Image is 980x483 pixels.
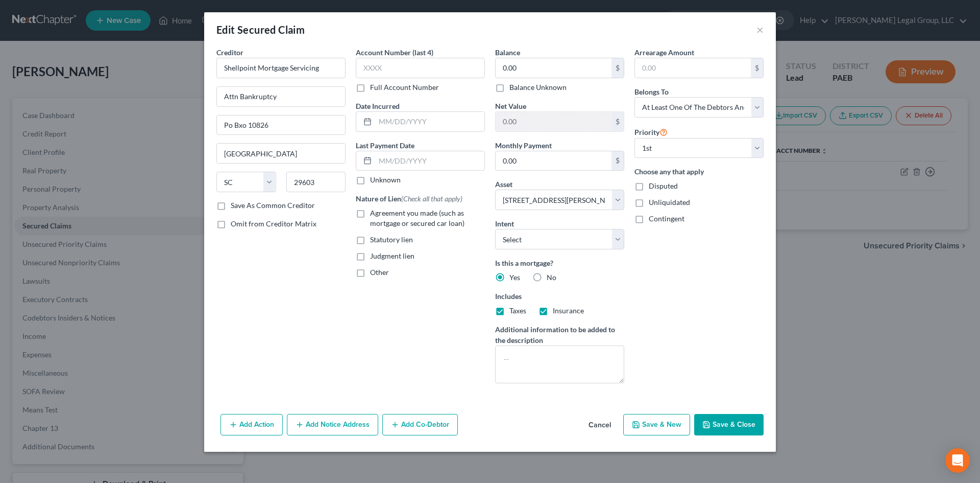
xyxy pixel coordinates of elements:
input: Enter zip... [286,172,346,192]
div: $ [751,58,763,78]
input: Enter city... [217,144,345,163]
label: Additional information to be added to the description [495,324,624,346]
input: 0.00 [496,58,611,78]
button: Save & New [623,414,690,435]
button: Save & Close [694,414,764,435]
span: Creditor [216,48,243,57]
label: Choose any that apply [634,166,764,177]
input: 0.00 [496,112,611,131]
label: Includes [495,291,624,302]
button: Cancel [580,415,619,435]
label: Balance [495,47,520,58]
span: Insurance [553,306,584,315]
label: Monthly Payment [495,140,552,151]
div: $ [611,112,624,131]
div: Open Intercom Messenger [945,448,970,473]
label: Unknown [370,175,401,185]
label: Balance Unknown [509,82,567,93]
input: MM/DD/YYYY [375,112,484,131]
span: Taxes [509,306,526,315]
span: (Check all that apply) [401,194,462,203]
input: MM/DD/YYYY [375,151,484,171]
label: Last Payment Date [356,140,414,151]
input: 0.00 [496,151,611,171]
span: Belongs To [634,87,669,96]
div: $ [611,58,624,78]
label: Save As Common Creditor [231,200,315,211]
span: Contingent [649,214,684,223]
span: Unliquidated [649,198,690,206]
input: Enter address... [217,87,345,106]
label: Date Incurred [356,101,400,111]
label: Intent [495,218,514,229]
label: Nature of Lien [356,193,462,204]
button: Add Action [220,414,283,435]
span: No [547,273,556,282]
span: Agreement you made (such as mortgage or secured car loan) [370,209,464,227]
div: $ [611,151,624,171]
input: 0.00 [635,58,751,78]
input: XXXX [356,58,485,78]
span: Omit from Creditor Matrix [231,219,316,228]
label: Net Value [495,101,526,111]
input: Apt, Suite, etc... [217,116,345,135]
input: Search creditor by name... [216,58,346,78]
label: Account Number (last 4) [356,47,433,58]
label: Is this a mortgage? [495,258,624,268]
span: Disputed [649,181,678,190]
div: Edit Secured Claim [216,22,305,37]
span: Asset [495,180,512,189]
span: Judgment lien [370,251,414,260]
span: Yes [509,273,520,282]
label: Full Account Number [370,82,439,93]
button: × [756,24,764,36]
button: Add Co-Debtor [382,414,458,435]
label: Arrearage Amount [634,47,694,58]
span: Other [370,268,389,277]
label: Priority [634,126,668,138]
span: Statutory lien [370,235,413,244]
button: Add Notice Address [287,414,378,435]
